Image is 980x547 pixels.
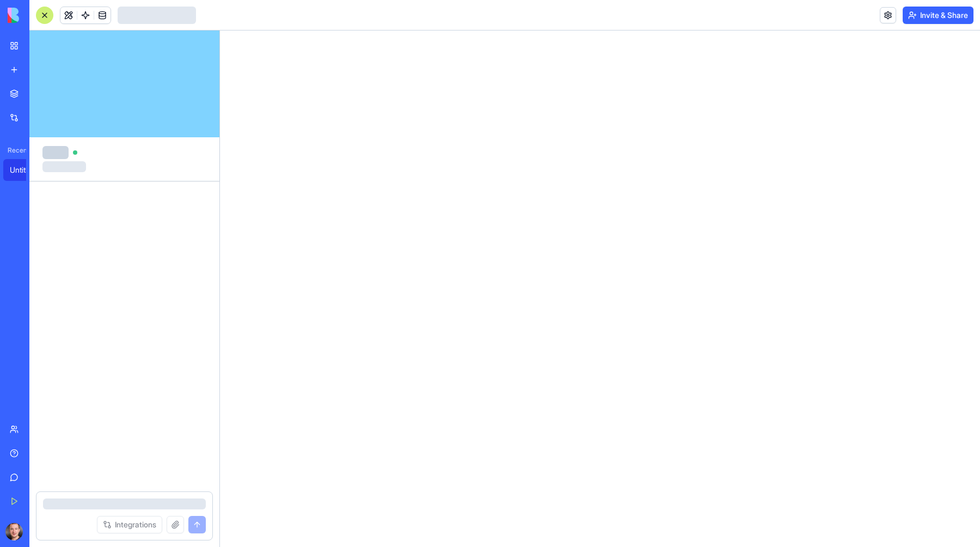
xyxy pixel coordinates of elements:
img: ACg8ocJtpCA-2M9d5zWEBX87G1cQYyYivQE0DELBC8E2ud8RnacaTYA=s96-c [5,523,23,540]
img: logo [8,8,75,23]
button: Invite & Share [903,7,973,24]
a: Untitled App [3,159,47,181]
div: Untitled App [10,165,40,175]
span: Recent [3,146,26,155]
